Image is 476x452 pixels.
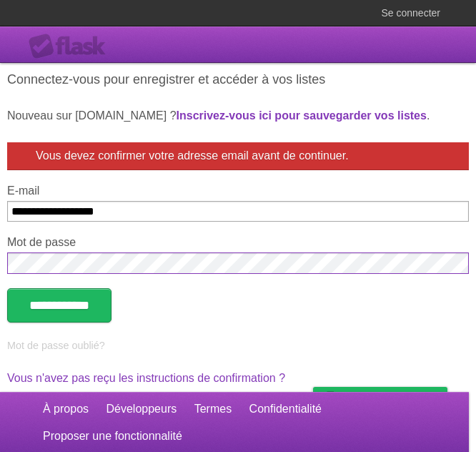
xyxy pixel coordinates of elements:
a: À propos [43,395,89,423]
img: Offre-moi un café [320,388,339,412]
font: Vous devez confirmer votre adresse email avant de continuer. [36,149,349,162]
a: Vous n'avez pas reçu les instructions de confirmation ? [7,372,285,384]
font: Développeurs [106,403,177,415]
font: Termes [194,403,232,415]
font: Connectez-vous pour enregistrer et accéder à vos listes [7,72,325,87]
a: Offre-moi un café [313,387,447,413]
a: Inscrivez-vous ici pour sauvegarder vos listes [177,109,427,122]
a: Proposer une fonctionnalité [43,423,182,450]
font: Nouveau sur [DOMAIN_NAME] ? [7,109,177,122]
font: Confidentialité [249,403,322,415]
a: Termes [194,395,232,423]
a: Confidentialité [249,395,322,423]
font: Mot de passe [7,236,76,248]
font: . [427,109,430,122]
a: Mot de passe oublié? [7,340,105,351]
font: À propos [43,403,89,415]
font: Proposer une fonctionnalité [43,430,182,442]
font: Se connecter [382,7,441,19]
a: Développeurs [106,395,177,423]
font: E-mail [7,185,39,197]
